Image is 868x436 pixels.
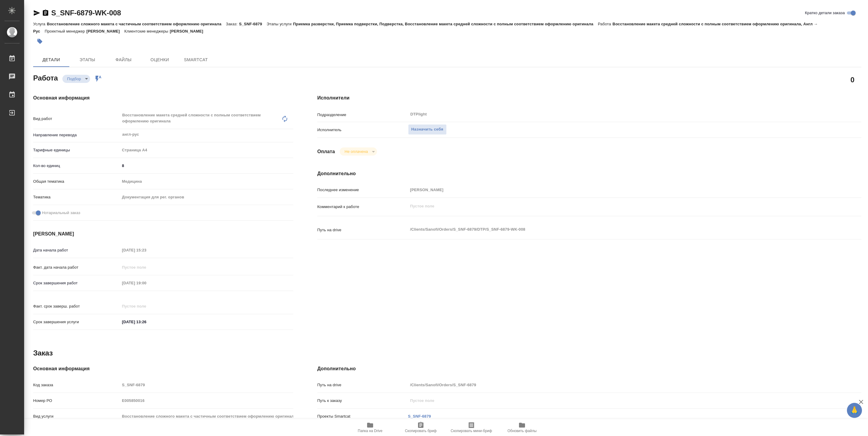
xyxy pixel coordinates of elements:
h2: 0 [851,74,854,85]
div: Подбор [340,147,377,156]
p: Срок завершения услуги [33,319,120,325]
span: Обновить файлы [508,429,537,433]
span: Детали [37,56,66,64]
span: Этапы [73,56,102,64]
a: S_SNF-6879-WK-008 [51,9,121,17]
p: [PERSON_NAME] [170,29,208,33]
button: Папка на Drive [345,419,395,436]
span: 🙏 [849,404,860,417]
p: Код заказа [33,382,120,388]
button: Скопировать ссылку [42,9,49,17]
input: Пустое поле [408,381,816,389]
div: Страница А4 [120,145,293,155]
p: Вид услуги [33,413,120,419]
div: Медицина [120,176,293,187]
button: Добавить тэг [33,35,46,48]
button: Подбор [65,76,83,81]
p: Услуга [33,22,47,26]
h4: [PERSON_NAME] [33,230,293,238]
button: Скопировать бриф [395,419,446,436]
textarea: /Clients/Sanofi/Orders/S_SNF-6879/DTP/S_SNF-6879-WK-008 [408,224,816,235]
p: Работа [598,22,613,26]
p: Направление перевода [33,132,120,138]
p: Дата начала работ [33,247,120,253]
button: Обновить файлы [497,419,547,436]
h2: Работа [33,72,58,83]
h4: Исполнители [317,94,861,102]
h4: Основная информация [33,365,293,372]
button: Не оплачена [343,149,370,154]
p: [PERSON_NAME] [86,29,124,33]
span: Оценки [145,56,174,64]
p: Исполнитель [317,127,408,133]
p: Факт. срок заверш. работ [33,303,120,309]
p: Восстановление сложного макета с частичным соответствием оформлению оригинала [47,22,226,26]
p: Путь на drive [317,227,408,233]
p: Проектный менеджер [45,29,86,33]
input: ✎ Введи что-нибудь [120,318,173,326]
input: Пустое поле [120,412,293,421]
input: Пустое поле [408,185,816,194]
button: Назначить себя [408,124,447,135]
p: Этапы услуги [267,22,293,26]
h4: Основная информация [33,94,293,102]
p: S_SNF-6879 [239,22,267,26]
p: Кол-во единиц [33,163,120,169]
p: Срок завершения работ [33,280,120,286]
p: Приемка разверстки, Приемка подверстки, Подверстка, Восстановление макета средней сложности с пол... [293,22,598,26]
div: Документация для рег. органов [120,192,293,202]
input: Пустое поле [408,396,816,405]
p: Проекты Smartcat [317,413,408,419]
input: Пустое поле [120,302,173,311]
p: Факт. дата начала работ [33,264,120,270]
input: Пустое поле [120,263,173,272]
a: S_SNF-6879 [408,414,431,419]
span: Кратко детали заказа [805,10,845,16]
p: Общая тематика [33,179,120,185]
h4: Оплата [317,148,335,155]
p: Последнее изменение [317,187,408,193]
p: Путь на drive [317,382,408,388]
span: Скопировать мини-бриф [451,429,492,433]
button: Скопировать ссылку для ЯМессенджера [33,9,40,17]
input: Пустое поле [120,246,173,254]
span: Нотариальный заказ [42,210,80,216]
p: Номер РО [33,398,120,404]
span: Папка на Drive [358,429,382,433]
span: Файлы [109,56,138,64]
div: Подбор [62,75,90,83]
span: Скопировать бриф [405,429,436,433]
input: Пустое поле [120,279,173,287]
h2: Заказ [33,348,53,358]
button: 🙏 [847,403,862,418]
p: Тематика [33,194,120,200]
p: Клиентские менеджеры [124,29,170,33]
h4: Дополнительно [317,170,861,177]
p: Комментарий к работе [317,204,408,210]
p: Путь к заказу [317,398,408,404]
input: Пустое поле [120,396,293,405]
input: ✎ Введи что-нибудь [120,161,293,170]
p: Тарифные единицы [33,147,120,153]
button: Скопировать мини-бриф [446,419,497,436]
p: Заказ: [226,22,239,26]
input: Пустое поле [120,381,293,389]
p: Подразделение [317,112,408,118]
span: Назначить себя [411,126,443,133]
p: Вид работ [33,116,120,122]
h4: Дополнительно [317,365,861,372]
span: SmartCat [181,56,210,64]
